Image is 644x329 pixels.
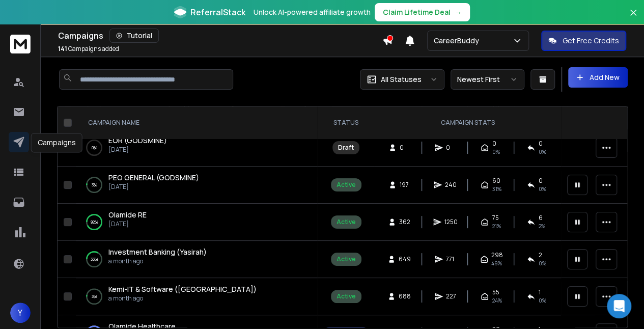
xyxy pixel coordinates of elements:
[92,291,97,301] p: 3 %
[538,140,542,148] span: 0
[92,143,97,153] p: 0 %
[31,133,82,152] div: Campaigns
[538,296,546,305] span: 0 %
[108,210,147,220] a: Olamide RE
[538,222,545,230] span: 2 %
[108,294,257,303] p: a month ago
[563,36,619,46] p: Get Free Credits
[108,284,257,294] a: Kemi-IT & Software ([GEOGRAPHIC_DATA])
[446,144,456,152] span: 0
[455,7,462,17] span: →
[399,292,411,300] span: 688
[108,210,147,220] span: Olamide RE
[400,181,410,189] span: 197
[538,185,546,193] span: 0 %
[538,148,546,156] span: 0%
[375,106,561,140] th: CAMPAIGN STATS
[108,247,207,257] span: Investment Banking (Yasirah)
[108,173,199,183] a: PEO GENERAL (GODSMINE)
[491,251,503,259] span: 298
[76,204,317,241] td: 92%Olamide RE[DATE]
[91,254,98,264] p: 33 %
[492,222,500,230] span: 21 %
[10,303,31,323] button: Y
[541,31,626,51] button: Get Free Credits
[399,255,411,263] span: 649
[108,135,167,146] a: EOR (GODSMINE)
[381,74,422,85] p: All Statuses
[492,214,498,222] span: 75
[451,69,524,90] button: Newest First
[91,217,98,227] p: 92 %
[491,259,502,267] span: 49 %
[568,67,628,88] button: Add New
[538,288,540,296] span: 1
[58,29,382,43] div: Campaigns
[444,218,458,226] span: 1250
[627,6,640,31] button: Close banner
[254,7,371,17] p: Unlock AI-powered affiliate growth
[317,106,375,140] th: STATUS
[338,144,354,152] div: Draft
[76,129,317,167] td: 0%EOR (GODSMINE)[DATE]
[108,247,207,257] a: Investment Banking (Yasirah)
[58,44,67,53] span: 141
[492,148,499,156] span: 0%
[337,292,356,300] div: Active
[446,292,456,300] span: 227
[446,255,456,263] span: 771
[538,214,542,222] span: 6
[337,218,356,226] div: Active
[92,180,97,190] p: 3 %
[538,177,542,185] span: 0
[492,288,499,296] span: 55
[108,146,167,154] p: [DATE]
[375,3,470,21] button: Claim Lifetime Deal→
[190,6,245,18] span: ReferralStack
[492,177,500,185] span: 60
[337,255,356,263] div: Active
[76,106,317,140] th: CAMPAIGN NAME
[109,29,159,43] button: Tutorial
[337,181,356,189] div: Active
[76,167,317,204] td: 3%PEO GENERAL (GODSMINE)[DATE]
[58,45,119,53] p: Campaigns added
[108,257,207,265] p: a month ago
[400,144,410,152] span: 0
[445,181,457,189] span: 240
[607,294,631,318] div: Open Intercom Messenger
[492,185,501,193] span: 31 %
[76,278,317,315] td: 3%Kemi-IT & Software ([GEOGRAPHIC_DATA])a month ago
[108,220,147,228] p: [DATE]
[492,140,496,148] span: 0
[108,183,199,191] p: [DATE]
[538,251,542,259] span: 2
[108,135,167,145] span: EOR (GODSMINE)
[399,218,410,226] span: 362
[538,259,546,267] span: 0 %
[76,241,317,278] td: 33%Investment Banking (Yasirah)a month ago
[492,296,501,305] span: 24 %
[434,36,483,46] p: CareerBuddy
